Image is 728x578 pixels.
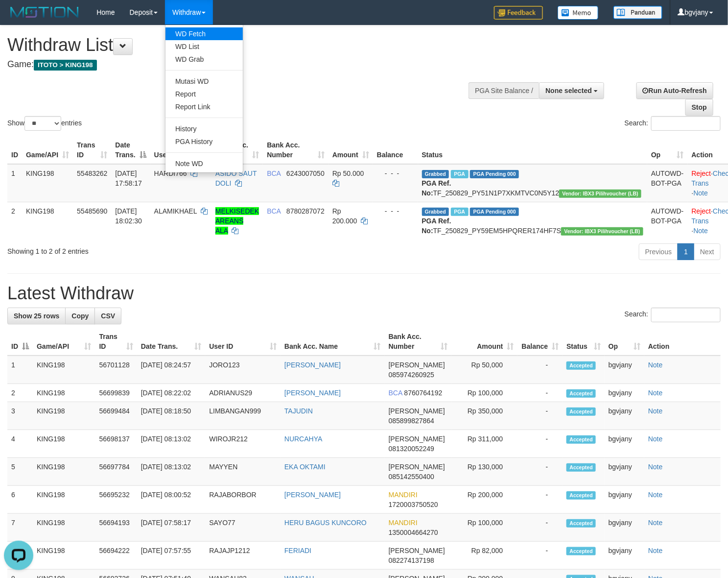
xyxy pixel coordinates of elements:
[205,328,281,356] th: User ID: activate to sort column ascending
[205,430,281,458] td: WIROJR212
[648,389,663,397] a: Note
[137,486,206,514] td: [DATE] 08:00:52
[517,458,563,486] td: -
[33,514,95,542] td: KING198
[694,243,721,260] a: Next
[137,356,206,384] td: [DATE] 08:24:57
[7,136,22,164] th: ID
[566,519,596,528] span: Accepted
[137,328,206,356] th: Date Trans.: activate to sort column ascending
[644,328,721,356] th: Action
[332,207,357,225] span: Rp 200.000
[404,389,443,397] span: Copy 8760764192 to clipboard
[685,99,713,116] a: Stop
[205,384,281,402] td: ADRIANUS29
[7,308,66,324] a: Show 25 rows
[639,243,678,260] a: Previous
[154,207,197,215] span: ALAMIKHAEL
[284,361,341,369] a: [PERSON_NAME]
[205,356,281,384] td: JORO123
[517,328,563,356] th: Balance: activate to sort column ascending
[451,430,517,458] td: Rp 311,000
[566,491,596,500] span: Accepted
[137,402,206,430] td: [DATE] 08:18:50
[7,164,22,202] td: 1
[286,169,325,177] span: Copy 6243007050 to clipboard
[647,202,688,240] td: AUTOWD-BOT-PGA
[469,82,539,99] div: PGA Site Balance /
[389,389,402,397] span: BCA
[7,5,82,20] img: MOTION_logo.png
[137,384,206,402] td: [DATE] 08:22:02
[101,312,115,320] span: CSV
[115,207,142,225] span: [DATE] 18:02:30
[389,519,418,527] span: MANDIRI
[648,491,663,499] a: Note
[605,328,644,356] th: Op: activate to sort column ascending
[95,486,137,514] td: 56695232
[267,207,281,215] span: BCA
[418,202,648,240] td: TF_250829_PY59EM5HPQRER174HF7S
[7,514,33,542] td: 7
[451,170,468,178] span: Marked by bgvdixe
[422,208,449,216] span: Grabbed
[286,207,325,215] span: Copy 8780287072 to clipboard
[389,463,445,471] span: [PERSON_NAME]
[494,6,543,20] img: Feedback.jpg
[539,82,604,99] button: None selected
[165,75,243,88] a: Mutasi WD
[33,402,95,430] td: KING198
[389,501,438,508] span: Copy 1720003750520 to clipboard
[377,206,414,216] div: - - -
[648,361,663,369] a: Note
[165,27,243,40] a: WD Fetch
[94,308,121,324] a: CSV
[625,116,721,131] label: Search:
[284,519,367,527] a: HERU BAGUS KUNCORO
[65,308,95,324] a: Copy
[137,542,206,570] td: [DATE] 07:57:55
[7,402,33,430] td: 3
[284,463,326,471] a: EKA OKTAMI
[694,189,708,197] a: Note
[205,542,281,570] td: RAJAJP1212
[77,207,107,215] span: 55485690
[385,328,452,356] th: Bank Acc. Number: activate to sort column ascending
[389,547,445,554] span: [PERSON_NAME]
[34,60,97,71] span: ITOTO > KING198
[517,514,563,542] td: -
[137,458,206,486] td: [DATE] 08:13:02
[605,402,644,430] td: bgvjany
[389,435,445,443] span: [PERSON_NAME]
[566,408,596,416] span: Accepted
[33,430,95,458] td: KING198
[389,445,434,453] span: Copy 081320052249 to clipboard
[4,4,33,33] button: Open LiveChat chat widget
[517,542,563,570] td: -
[451,328,517,356] th: Amount: activate to sort column ascending
[647,136,688,164] th: Op: activate to sort column ascending
[517,430,563,458] td: -
[605,430,644,458] td: bgvjany
[205,486,281,514] td: RAJABORBOR
[284,389,341,397] a: [PERSON_NAME]
[7,284,721,303] h1: Latest Withdraw
[7,35,475,55] h1: Withdraw List
[165,157,243,170] a: Note WD
[566,435,596,444] span: Accepted
[678,243,694,260] a: 1
[284,407,313,415] a: TAJUDIN
[329,136,373,164] th: Amount: activate to sort column ascending
[95,356,137,384] td: 56701128
[389,491,418,499] span: MANDIRI
[545,87,592,95] span: None selected
[648,519,663,527] a: Note
[647,164,688,202] td: AUTOWD-BOT-PGA
[95,542,137,570] td: 56694222
[451,384,517,402] td: Rp 100,000
[284,435,323,443] a: NURCAHYA
[7,458,33,486] td: 5
[77,169,107,177] span: 55483262
[566,463,596,472] span: Accepted
[284,491,341,499] a: [PERSON_NAME]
